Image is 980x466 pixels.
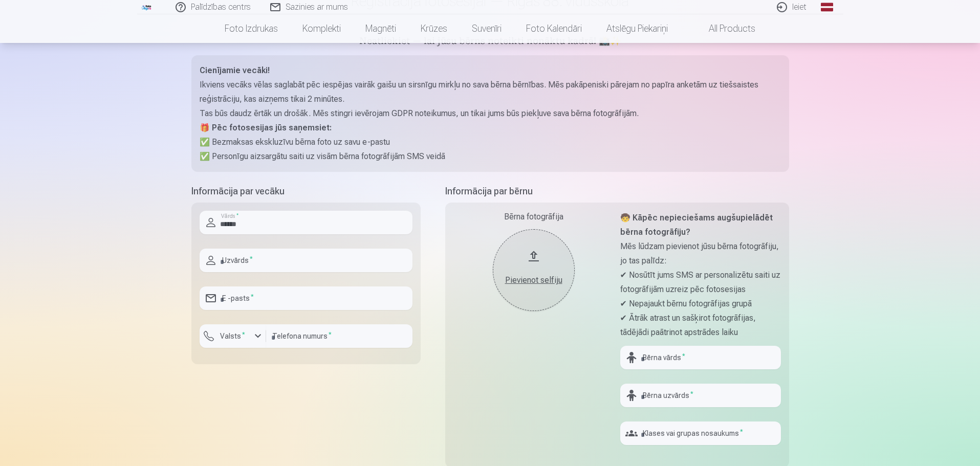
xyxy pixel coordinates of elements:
[191,184,421,198] h5: Informācija par vecāku
[200,106,781,121] p: Tas būs daudz ērtāk un drošāk. Mēs stingri ievērojam GDPR noteikumus, un tikai jums būs piekļuve ...
[620,268,781,297] p: ✔ Nosūtīt jums SMS ar personalizētu saiti uz fotogrāfijām uzreiz pēc fotosesijas
[594,14,680,43] a: Atslēgu piekariņi
[200,123,332,132] strong: 🎁 Pēc fotosesijas jūs saņemsiet:
[620,239,781,268] p: Mēs lūdzam pievienot jūsu bērna fotogrāfiju, jo tas palīdz:
[290,14,353,43] a: Komplekti
[200,135,781,149] p: ✅ Bezmaksas ekskluzīvu bērna foto uz savu e-pastu
[514,14,594,43] a: Foto kalendāri
[200,149,781,164] p: ✅ Personīgu aizsargātu saiti uz visām bērna fotogrāfijām SMS veidā
[200,78,781,106] p: Ikviens vecāks vēlas saglabāt pēc iespējas vairāk gaišu un sirsnīgu mirkļu no sava bērna bērnības...
[353,14,408,43] a: Magnēti
[620,311,781,340] p: ✔ Ātrāk atrast un sašķirot fotogrāfijas, tādējādi paātrinot apstrādes laiku
[200,65,270,75] strong: Cienījamie vecāki!
[620,213,773,237] strong: 🧒 Kāpēc nepieciešams augšupielādēt bērna fotogrāfiju?
[503,274,564,286] div: Pievienot selfiju
[453,211,614,223] div: Bērna fotogrāfija
[212,14,290,43] a: Foto izdrukas
[493,229,575,311] button: Pievienot selfiju
[445,184,789,198] h5: Informācija par bērnu
[200,324,266,348] button: Valsts*
[680,14,768,43] a: All products
[216,331,249,341] label: Valsts
[141,4,153,10] img: /fa1
[408,14,460,43] a: Krūzes
[620,297,781,311] p: ✔ Nepajaukt bērnu fotogrāfijas grupā
[460,14,514,43] a: Suvenīri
